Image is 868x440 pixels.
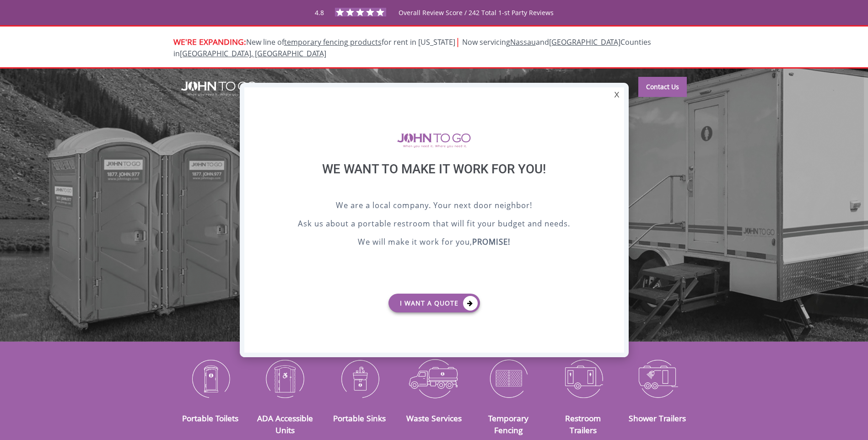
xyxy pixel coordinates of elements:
[267,236,601,250] p: We will make it work for you,
[609,87,624,103] div: X
[267,199,601,213] p: We are a local company. Your next door neighbor!
[267,161,601,199] div: We want to make it work for you!
[472,236,510,247] b: PROMISE!
[267,218,601,231] p: Ask us about a portable restroom that will fit your budget and needs.
[831,403,868,440] button: Live Chat
[388,294,480,312] a: I want a Quote
[397,133,471,148] img: logo of viptogo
